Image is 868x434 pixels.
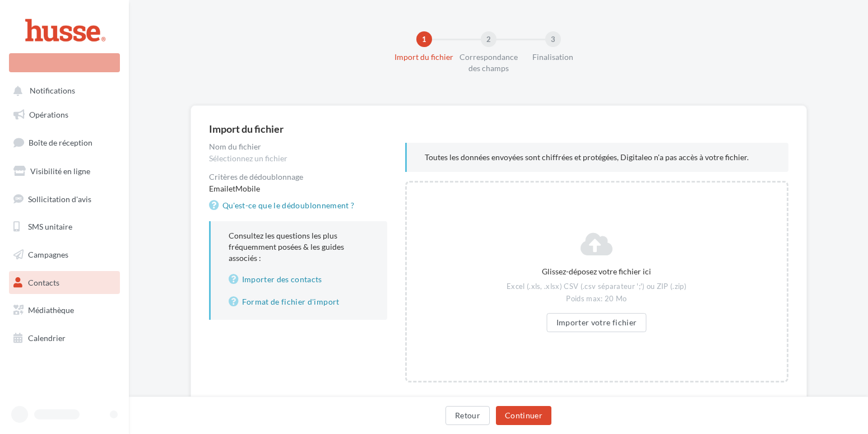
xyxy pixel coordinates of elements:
span: Mobile [235,184,260,193]
a: Boîte de réception [7,130,122,155]
div: 2 [481,31,496,47]
p: Toutes les données envoyées sont chiffrées et protégées, Digitaleo n'a pas accès à votre fichier. [425,152,770,163]
div: Finalisation [517,52,589,63]
a: Sollicitation d'avis [7,188,122,211]
a: Opérations [7,103,122,127]
div: Nouvelle campagne [9,53,120,72]
a: SMS unitaire [7,215,122,239]
div: Import du fichier [209,124,788,134]
span: Calendrier [28,333,66,343]
a: Visibilité en ligne [7,160,122,183]
div: 1 [416,31,432,47]
a: Qu'est-ce que le dédoublonnement ? [209,199,359,212]
div: Poids max: 20 Mo [502,294,691,304]
p: Consultez les questions les plus fréquemment posées & les guides associés : [229,230,369,309]
span: Opérations [29,110,68,119]
a: Médiathèque [7,298,122,322]
div: Glissez-déposez votre fichier ici [502,266,691,277]
a: Campagnes [7,243,122,267]
a: Calendrier [7,326,122,350]
div: Import du fichier [388,52,460,63]
span: et [229,184,235,193]
a: Contacts [7,271,122,295]
div: 3 [545,31,561,47]
span: Visibilité en ligne [30,166,90,176]
span: Email [209,184,229,193]
a: Importer des contacts [229,273,369,286]
span: Sollicitation d'avis [28,194,91,203]
span: Notifications [30,86,75,96]
span: SMS unitaire [28,222,72,231]
div: Nom du fichier [209,143,387,151]
div: Critères de dédoublonnage [209,173,387,181]
button: Importer votre fichier [547,313,647,332]
span: Contacts [28,278,59,287]
div: Correspondance des champs [453,52,524,74]
button: Continuer [496,406,551,425]
button: Retour [445,406,490,425]
span: Boîte de réception [29,138,92,147]
div: Excel (.xls, .xlsx) CSV (.csv séparateur ';') ou ZIP (.zip) [502,282,691,292]
div: Sélectionnez un fichier [209,153,387,164]
a: Format de fichier d'import [229,295,369,309]
span: Médiathèque [28,305,74,315]
span: Campagnes [28,250,68,259]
